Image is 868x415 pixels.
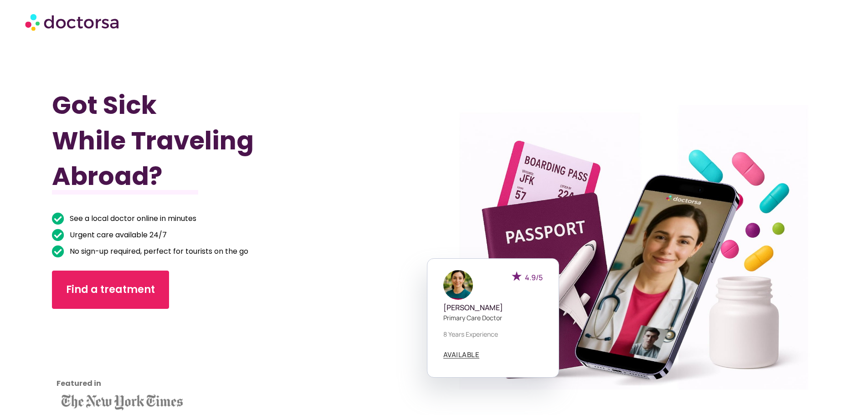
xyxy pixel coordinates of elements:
[52,87,376,194] h1: Got Sick While Traveling Abroad?
[56,323,139,391] iframe: Customer reviews powered by Trustpilot
[443,329,543,339] p: 8 years experience
[56,378,101,389] strong: Featured in
[67,212,196,225] span: See a local doctor online in minutes
[67,229,167,241] span: Urgent care available 24/7
[443,303,543,312] h5: [PERSON_NAME]
[443,313,543,323] p: Primary care doctor
[52,271,169,309] a: Find a treatment
[525,272,543,282] span: 4.9/5
[66,282,155,297] span: Find a treatment
[443,351,480,359] a: AVAILABLE
[67,245,248,258] span: No sign-up required, perfect for tourists on the go
[443,351,480,358] span: AVAILABLE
